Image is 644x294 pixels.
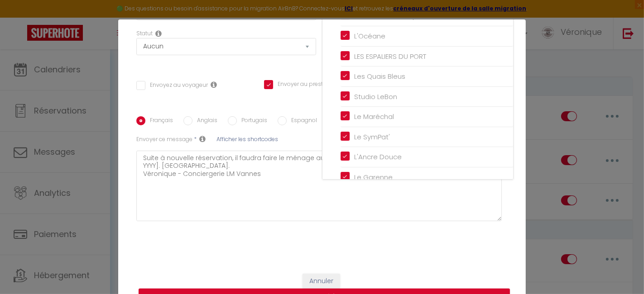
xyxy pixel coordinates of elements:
[211,81,217,88] i: Envoyer au voyageur
[354,31,385,41] span: L'Océane
[287,116,317,126] label: Espagnol
[192,116,217,126] label: Anglais
[136,135,192,144] label: Envoyer ce message
[136,29,153,38] label: Statut
[354,92,397,101] span: Studio LeBon
[145,116,173,126] label: Français
[7,4,34,31] button: Ouvrir le widget de chat LiveChat
[354,52,426,61] span: LES ESPALIERS DU PORT
[303,274,340,289] button: Annuler
[155,30,162,37] i: Booking status
[237,116,267,126] label: Portugais
[216,135,278,143] span: Afficher les shortcodes
[606,253,637,287] iframe: Chat
[199,135,206,142] i: Sms
[354,132,390,142] span: Le SymPat'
